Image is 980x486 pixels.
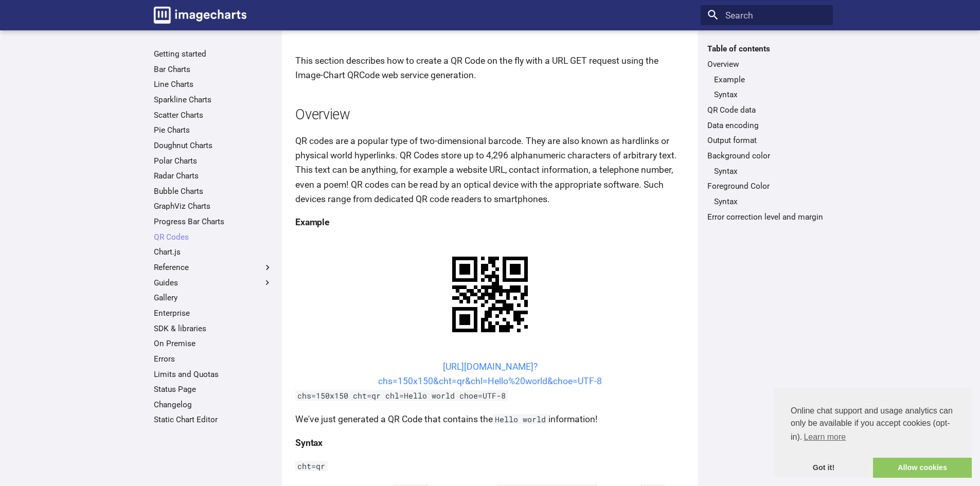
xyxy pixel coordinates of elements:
[707,135,826,146] a: Output format
[154,278,273,288] label: Guides
[714,89,826,100] a: Syntax
[154,323,273,334] a: SDK & libraries
[295,105,685,125] h2: Overview
[701,44,833,222] nav: Table of contents
[791,405,955,445] span: Online chat support and usage analytics can only be available if you accept cookies (opt-in).
[154,201,273,211] a: GraphViz Charts
[714,166,826,176] a: Syntax
[707,120,826,131] a: Data encoding
[701,44,833,54] label: Table of contents
[154,217,273,227] a: Progress Bar Charts
[154,384,273,394] a: Status Page
[154,247,273,257] a: Chart.js
[434,239,546,350] img: chart
[714,75,826,85] a: Example
[295,412,685,426] p: We've just generated a QR Code that contains the information!
[873,458,972,478] a: allow cookies
[707,59,826,69] a: Overview
[154,79,273,89] a: Line Charts
[154,415,273,425] a: Static Chart Editor
[295,134,685,206] p: QR codes are a popular type of two-dimensional barcode. They are also known as hardlinks or physi...
[295,436,685,450] h4: Syntax
[295,215,685,229] h4: Example
[154,186,273,196] a: Bubble Charts
[707,105,826,115] a: QR Code data
[154,140,273,151] a: Doughnut Charts
[154,338,273,349] a: On Premise
[707,166,826,176] nav: Background color
[154,369,273,380] a: Limits and Quotas
[154,293,273,303] a: Gallery
[154,49,273,59] a: Getting started
[707,181,826,191] a: Foreground Color
[802,429,847,445] a: learn more about cookies
[774,388,972,478] div: cookieconsent
[154,232,273,242] a: QR Codes
[154,110,273,120] a: Scatter Charts
[378,362,602,386] a: [URL][DOMAIN_NAME]?chs=150x150&cht=qr&chl=Hello%20world&choe=UTF-8
[707,151,826,161] a: Background color
[154,64,273,75] a: Bar Charts
[154,156,273,166] a: Polar Charts
[493,414,548,424] code: Hello world
[701,5,833,26] input: Search
[295,461,328,471] code: cht=qr
[154,125,273,135] a: Pie Charts
[707,75,826,100] nav: Overview
[154,171,273,181] a: Radar Charts
[154,308,273,318] a: Enterprise
[154,354,273,364] a: Errors
[774,458,873,478] a: dismiss cookie message
[154,95,273,105] a: Sparkline Charts
[154,262,273,273] label: Reference
[295,390,508,401] code: chs=150x150 cht=qr chl=Hello world choe=UTF-8
[295,53,685,82] p: This section describes how to create a QR Code on the fly with a URL GET request using the Image-...
[714,196,826,207] a: Syntax
[707,212,826,222] a: Error correction level and margin
[154,400,273,410] a: Changelog
[154,7,246,24] img: logo
[707,196,826,207] nav: Foreground Color
[149,2,251,28] a: Image-Charts documentation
